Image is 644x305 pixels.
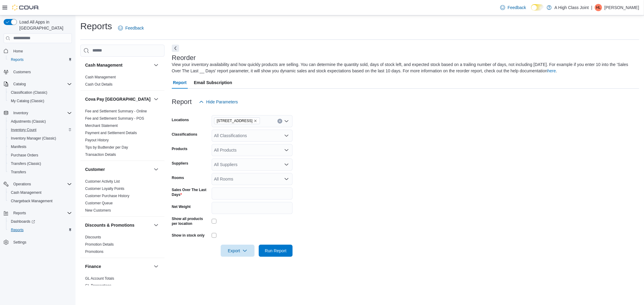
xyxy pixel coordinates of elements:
[80,20,112,32] h1: Reports
[85,138,109,142] a: Payout History
[173,77,187,89] span: Report
[85,75,116,79] a: Cash Management
[172,98,192,105] h3: Report
[85,145,128,149] a: Tips by Budtender per Day
[8,118,72,125] span: Adjustments (Classic)
[8,160,43,167] a: Transfers (Classic)
[11,136,56,141] span: Inventory Manager (Classic)
[85,284,111,288] a: GL Transactions
[85,109,147,113] a: Fee and Settlement Summary - Online
[172,132,197,137] label: Classifications
[85,208,111,212] a: New Customers
[8,97,47,105] a: My Catalog (Classic)
[85,152,116,157] a: Transaction Details
[85,82,113,87] span: Cash Out Details
[80,234,165,258] div: Discounts & Promotions
[85,75,116,80] span: Cash Management
[85,194,130,198] a: Customer Purchase History
[197,96,240,108] button: Hide Parameters
[11,153,38,158] span: Purchase Orders
[6,134,74,143] button: Inventory Manager (Classic)
[265,248,287,254] span: Run Report
[85,250,104,254] a: Promotions
[8,197,55,205] a: Chargeback Management
[80,108,165,161] div: Cova Pay [GEOGRAPHIC_DATA]
[6,188,74,197] button: Cash Management
[85,116,144,121] span: Fee and Settlement Summary - POS
[172,61,636,74] div: View your inventory availability and how quickly products are selling. You can determine the quan...
[172,54,196,61] h3: Reorder
[8,56,72,63] span: Reports
[284,133,289,138] button: Open list of options
[172,45,179,52] button: Next
[172,146,187,151] label: Products
[11,90,47,95] span: Classification (Classic)
[8,189,72,196] span: Cash Management
[85,62,123,68] h3: Cash Management
[555,4,589,11] p: A High Class Joint
[11,68,72,76] span: Customers
[85,166,151,172] button: Customer
[8,168,28,176] a: Transfers
[498,2,528,14] a: Feedback
[8,135,59,142] a: Inventory Manager (Classic)
[8,226,72,234] span: Reports
[11,109,30,117] button: Inventory
[11,80,72,88] span: Catalog
[8,152,72,159] span: Purchase Orders
[284,177,289,181] button: Open list of options
[1,180,74,188] button: Operations
[17,19,72,31] span: Load All Apps in [GEOGRAPHIC_DATA]
[547,68,556,73] a: here
[172,118,189,122] label: Locations
[1,209,74,217] button: Reports
[8,126,39,134] a: Inventory Count
[85,235,101,240] span: Discounts
[13,49,23,54] span: Home
[224,245,251,257] span: Export
[8,152,41,159] a: Purchase Orders
[11,209,28,217] button: Reports
[13,70,31,74] span: Customers
[1,68,74,76] button: Customers
[1,238,74,247] button: Settings
[85,242,114,247] a: Promotion Details
[1,109,74,117] button: Inventory
[85,130,137,135] span: Payment and Settlement Details
[8,118,48,125] a: Adjustments (Classic)
[85,276,114,281] span: GL Account Totals
[80,178,165,216] div: Customer
[152,166,160,173] button: Customer
[85,123,118,128] span: Merchant Statement
[8,89,50,96] a: Classification (Classic)
[125,25,144,31] span: Feedback
[85,96,151,102] button: Cova Pay [GEOGRAPHIC_DATA]
[277,119,282,124] button: Clear input
[11,99,44,103] span: My Catalog (Classic)
[6,97,74,105] button: My Catalog (Classic)
[11,219,35,224] span: Dashboards
[6,88,74,97] button: Classification (Classic)
[604,4,639,11] p: [PERSON_NAME]
[11,170,26,175] span: Transfers
[11,68,33,76] a: Customers
[217,118,253,124] span: [STREET_ADDRESS]
[152,222,160,229] button: Discounts & Promotions
[85,187,124,191] a: Customer Loyalty Points
[80,74,165,90] div: Cash Management
[284,148,289,152] button: Open list of options
[11,127,37,132] span: Inventory Count
[8,160,72,167] span: Transfers (Classic)
[508,5,526,11] span: Feedback
[6,197,74,205] button: Chargeback Management
[172,161,188,166] label: Suppliers
[531,4,544,11] input: Dark Mode
[11,144,26,149] span: Manifests
[13,240,26,245] span: Settings
[80,275,165,292] div: Finance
